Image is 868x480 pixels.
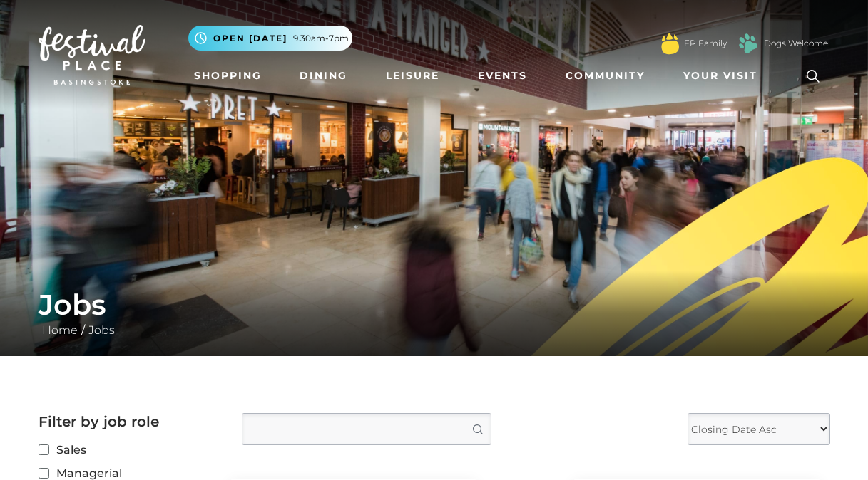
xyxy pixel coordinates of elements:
[85,323,118,337] a: Jobs
[39,25,145,85] img: Festival Place Logo
[293,32,349,45] span: 9.30am-7pm
[188,26,352,51] button: Open [DATE] 9.30am-7pm
[39,323,81,337] a: Home
[294,63,353,89] a: Dining
[684,37,727,50] a: FP Family
[39,441,220,459] label: Sales
[39,288,830,322] h1: Jobs
[472,63,533,89] a: Events
[39,413,220,430] h2: Filter by job role
[28,288,841,339] div: /
[678,63,770,89] a: Your Visit
[764,37,830,50] a: Dogs Welcome!
[560,63,650,89] a: Community
[683,68,757,83] span: Your Visit
[188,63,267,89] a: Shopping
[213,32,287,45] span: Open [DATE]
[380,63,445,89] a: Leisure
